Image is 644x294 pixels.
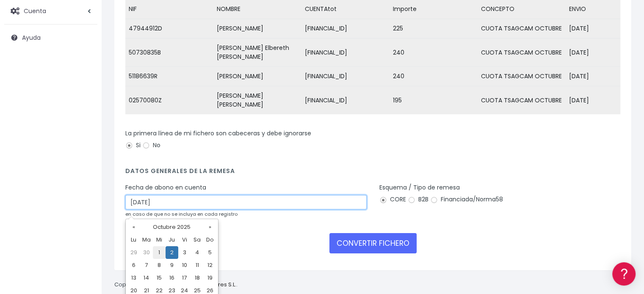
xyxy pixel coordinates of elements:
[8,203,161,211] div: Programadores
[4,2,97,20] a: Cuenta
[390,86,478,115] td: 195
[204,234,216,246] th: Do
[390,19,478,38] td: 225
[140,246,153,259] td: 30
[213,67,301,86] td: [PERSON_NAME]
[301,67,390,86] td: [FINANCIAL_ID]
[125,38,213,67] td: 50730835B
[213,38,301,67] td: [PERSON_NAME] Elbereth [PERSON_NAME]
[125,211,238,217] small: en caso de que no se incluya en cada registro
[191,259,204,272] td: 11
[390,38,478,67] td: 240
[125,141,141,150] label: Si
[8,133,161,146] a: Videotutoriales
[478,86,566,115] td: CUOTA TSAGCAM OCTUBRE
[301,38,390,67] td: [FINANCIAL_ID]
[8,59,161,67] div: Información general
[204,246,216,259] td: 5
[379,195,406,204] label: CORE
[301,86,390,115] td: [FINANCIAL_ID]
[8,120,161,133] a: Problemas habituales
[127,221,140,234] th: «
[8,168,161,176] div: Facturación
[191,234,204,246] th: Sa
[178,246,191,259] td: 3
[478,19,566,38] td: CUOTA TSAGCAM OCTUBRE
[178,259,191,272] td: 10
[140,221,204,234] th: Octubre 2025
[125,168,620,179] h4: Datos generales de la remesa
[204,221,216,234] th: »
[390,67,478,86] td: 240
[8,216,161,229] a: API
[125,67,213,86] td: 51186639R
[8,93,161,102] div: Convertir ficheros
[125,19,213,38] td: 47944912D
[125,86,213,115] td: 02570080Z
[408,195,428,204] label: B2B
[125,183,206,192] label: Fecha de abono en cuenta
[153,234,166,246] th: Mi
[204,272,216,284] td: 19
[191,246,204,259] td: 4
[127,272,140,284] td: 13
[178,234,191,246] th: Vi
[430,195,503,204] label: Financiada/Norma58
[213,19,301,38] td: [PERSON_NAME]
[204,259,216,272] td: 12
[140,272,153,284] td: 14
[478,67,566,86] td: CUOTA TSAGCAM OCTUBRE
[8,107,161,120] a: Formatos
[114,280,238,289] p: Copyright © 2025 .
[8,72,161,85] a: Información general
[140,259,153,272] td: 7
[116,244,163,252] a: POWERED BY ENCHANT
[8,146,161,159] a: Perfiles de empresas
[478,38,566,67] td: CUOTA TSAGCAM OCTUBRE
[166,259,178,272] td: 9
[379,183,460,192] label: Esquema / Tipo de remesa
[153,272,166,284] td: 15
[213,86,301,115] td: [PERSON_NAME] [PERSON_NAME]
[153,259,166,272] td: 8
[140,234,153,246] th: Ma
[22,33,41,42] span: Ayuda
[301,19,390,38] td: [FINANCIAL_ID]
[4,29,97,47] a: Ayuda
[329,233,417,253] button: CONVERTIR FICHERO
[127,246,140,259] td: 29
[8,226,161,241] button: Contáctanos
[127,259,140,272] td: 6
[142,141,160,150] label: No
[166,246,178,259] td: 2
[24,6,46,15] span: Cuenta
[166,234,178,246] th: Ju
[125,129,311,138] label: La primera línea de mi fichero son cabeceras y debe ignorarse
[178,272,191,284] td: 17
[8,181,161,195] a: General
[166,272,178,284] td: 16
[127,234,140,246] th: Lu
[153,246,166,259] td: 1
[191,272,204,284] td: 18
